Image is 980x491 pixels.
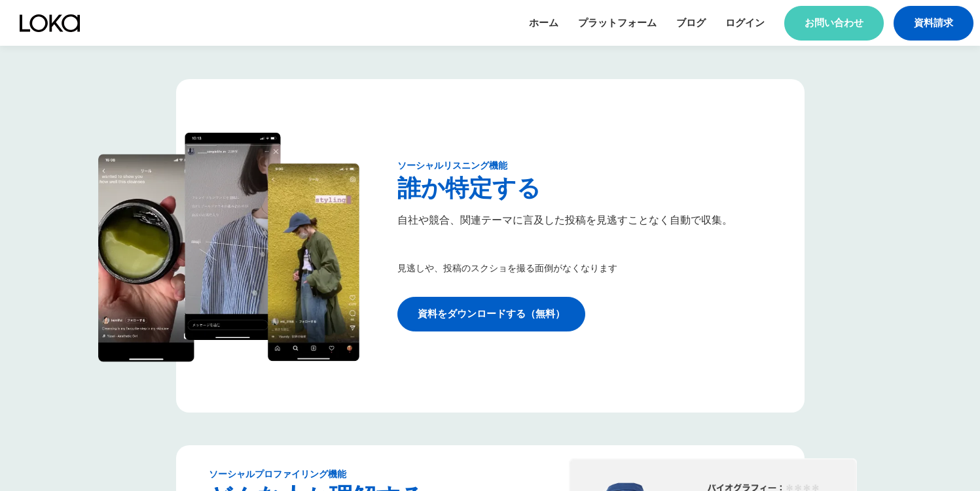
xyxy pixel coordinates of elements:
[397,172,541,205] p: 誰か特定する
[397,259,617,277] p: 見逃しや、投稿のスクショを撮る面倒がなくなります
[397,297,585,331] a: 資料をダウンロードする（無料）
[784,6,884,41] a: お問い合わせ
[209,468,346,481] p: ソーシャルプロファイリング機能
[578,16,657,30] a: プラットフォーム
[894,6,973,41] a: 資料請求
[397,212,733,226] p: 自社や競合、関連テーマに言及した投稿を見逃すことなく自動で収集。
[529,16,558,30] a: ホーム
[725,16,765,30] a: ログイン
[676,16,706,30] a: ブログ
[397,160,507,173] p: ソーシャルリスニング機能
